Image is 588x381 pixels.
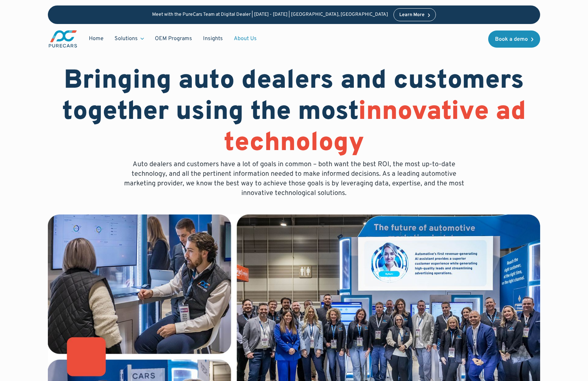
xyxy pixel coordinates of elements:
a: About Us [228,32,262,45]
p: Meet with the PureCars Team at Digital Dealer | [DATE] - [DATE] | [GEOGRAPHIC_DATA], [GEOGRAPHIC_... [152,12,388,18]
div: Solutions [115,35,138,42]
h1: Bringing auto dealers and customers together using the most [48,66,540,160]
a: Learn More [393,8,436,21]
a: Insights [198,32,228,45]
div: Solutions [109,32,149,45]
div: Learn More [399,13,425,17]
a: main [48,29,78,48]
p: Auto dealers and customers have a lot of goals in common – both want the best ROI, the most up-to... [119,160,469,198]
img: purecars logo [48,29,78,48]
a: Home [83,32,109,45]
span: innovative ad technology [224,96,526,160]
div: Book a demo [495,37,528,42]
a: OEM Programs [149,32,198,45]
a: Book a demo [488,30,540,48]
